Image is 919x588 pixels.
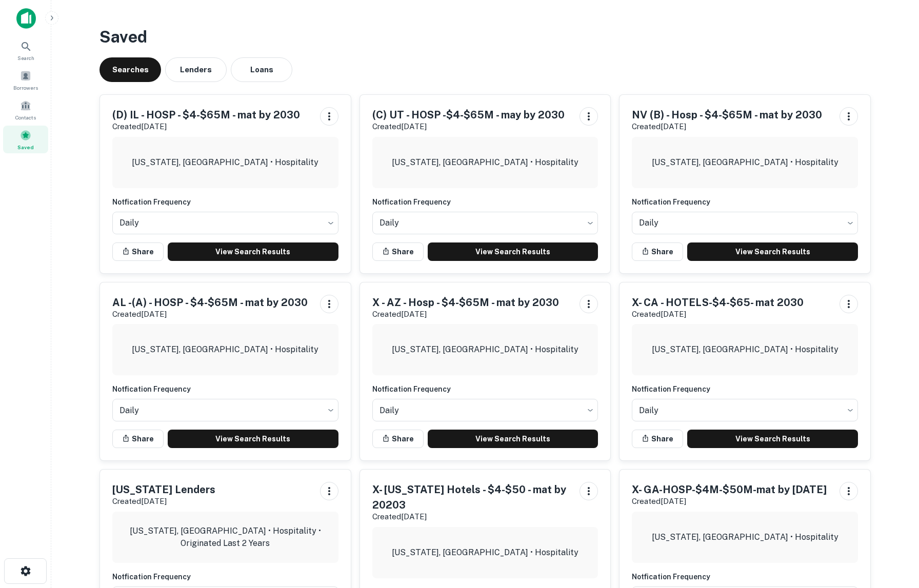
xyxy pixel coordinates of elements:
button: Searches [99,57,161,82]
p: [US_STATE], [GEOGRAPHIC_DATA] • Hospitality [652,531,838,543]
h5: X- CA - HOTELS-$4-$65- mat 2030 [632,295,804,310]
span: Borrowers [13,84,38,92]
a: Saved [3,126,48,153]
h6: Notfication Frequency [112,571,338,582]
div: Without label [372,209,598,237]
a: Borrowers [3,66,48,94]
p: [US_STATE], [GEOGRAPHIC_DATA] • Hospitality [652,343,838,356]
span: Saved [17,143,34,151]
p: [US_STATE], [GEOGRAPHIC_DATA] • Hospitality [392,343,578,356]
h5: NV (B) - Hosp - $4-$65M - mat by 2030 [632,107,822,123]
h5: AL -(A) - HOSP - $4-$65M - mat by 2030 [112,295,308,310]
div: Without label [632,396,858,424]
a: View Search Results [168,430,338,448]
button: Lenders [165,57,227,82]
button: Loans [231,57,292,82]
p: Created [DATE] [632,308,804,320]
a: Contacts [3,96,48,124]
p: Created [DATE] [112,308,308,320]
p: [US_STATE], [GEOGRAPHIC_DATA] • Hospitality [132,343,318,356]
a: View Search Results [428,430,598,448]
div: Without label [112,396,338,424]
h6: Notfication Frequency [632,571,858,582]
h5: X- [US_STATE] Hotels - $4-$50 - mat by 20203 [372,482,572,513]
h6: Notfication Frequency [632,383,858,395]
h3: Saved [99,25,871,49]
h6: Notfication Frequency [112,383,338,395]
div: Without label [632,209,858,237]
button: Share [372,242,424,261]
p: [US_STATE], [GEOGRAPHIC_DATA] • Hospitality [132,156,318,169]
button: Share [632,430,683,448]
span: Search [17,54,34,62]
p: Created [DATE] [372,308,559,320]
p: Created [DATE] [632,120,822,133]
span: Contacts [15,113,36,121]
p: [US_STATE], [GEOGRAPHIC_DATA] • Hospitality [652,156,838,169]
p: Created [DATE] [112,120,300,133]
h5: X- GA-HOSP-$4M-$50M-mat by [DATE] [632,482,827,497]
button: Share [372,430,424,448]
div: Without label [112,209,338,237]
p: [US_STATE], [GEOGRAPHIC_DATA] • Hospitality • Originated Last 2 Years [121,525,330,550]
img: capitalize-icon.png [16,8,36,29]
a: View Search Results [687,430,858,448]
p: [US_STATE], [GEOGRAPHIC_DATA] • Hospitality [392,546,578,559]
a: Search [3,36,48,64]
a: View Search Results [168,242,338,261]
a: View Search Results [428,242,598,261]
p: Created [DATE] [372,511,572,523]
h6: Notfication Frequency [632,196,858,208]
h5: (D) IL - HOSP - $4-$65M - mat by 2030 [112,107,300,123]
button: Share [112,430,164,448]
h6: Notfication Frequency [112,196,338,208]
h5: (C) UT - HOSP -$4-$65M - may by 2030 [372,107,565,123]
h6: Notfication Frequency [372,383,598,395]
h5: X - AZ - Hosp - $4-$65M - mat by 2030 [372,295,559,310]
p: Created [DATE] [632,495,827,508]
a: View Search Results [687,242,858,261]
p: Created [DATE] [372,120,565,133]
h5: [US_STATE] Lenders [112,482,215,497]
button: Share [112,242,164,261]
p: [US_STATE], [GEOGRAPHIC_DATA] • Hospitality [392,156,578,169]
button: Share [632,242,683,261]
div: Without label [372,396,598,424]
p: Created [DATE] [112,495,215,508]
h6: Notfication Frequency [372,196,598,208]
